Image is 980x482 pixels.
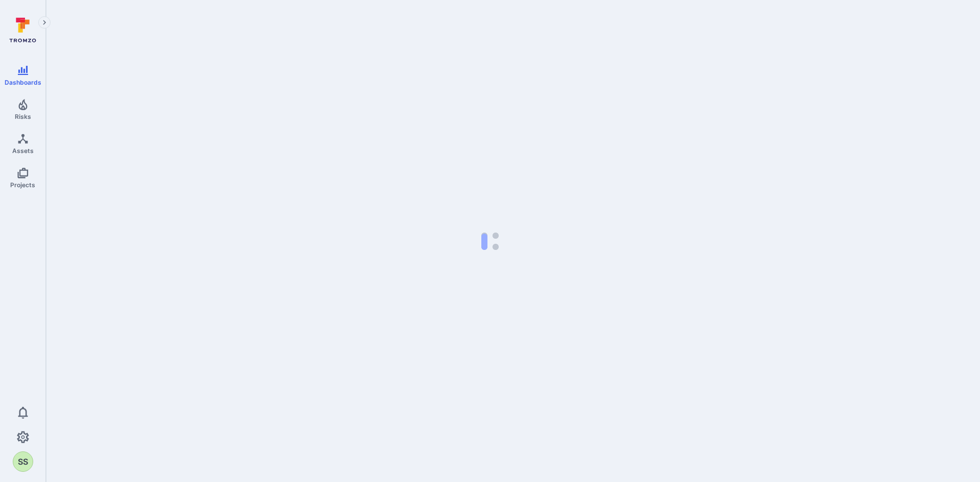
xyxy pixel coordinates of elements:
span: Projects [10,181,35,189]
i: Expand navigation menu [41,18,48,27]
button: Expand navigation menu [38,16,51,29]
span: Assets [12,147,34,155]
div: Sai Sagar Gudekote [13,451,33,472]
span: Risks [15,113,31,120]
span: Dashboards [5,79,41,86]
button: SS [13,451,33,472]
